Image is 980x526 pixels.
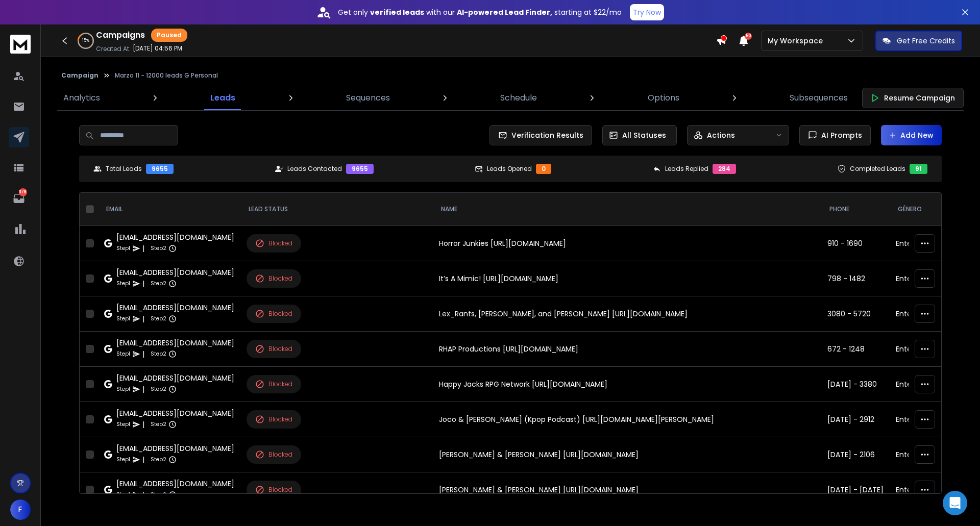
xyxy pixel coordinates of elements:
[890,296,974,332] td: Entertainment News
[821,437,890,472] td: [DATE] - 2106
[116,455,130,465] p: Step 1
[116,279,130,289] p: Step 1
[821,472,890,508] td: [DATE] - [DATE]
[151,384,166,394] p: Step 2
[536,164,551,174] div: 0
[82,38,89,44] p: 15 %
[19,188,27,196] p: 378
[768,36,827,46] p: My Workspace
[116,373,234,383] div: [EMAIL_ADDRESS][DOMAIN_NAME]
[151,490,166,500] p: Step 2
[745,33,752,40] span: 50
[142,419,144,430] p: |
[910,164,927,174] div: 91
[142,279,144,289] p: |
[890,193,974,226] th: género
[338,7,622,17] p: Get only with our starting at $22/mo
[433,437,821,472] td: [PERSON_NAME] & [PERSON_NAME] [URL][DOMAIN_NAME]
[255,309,292,318] div: Blocked
[433,193,821,226] th: NAME
[890,402,974,437] td: Entertainment News
[287,165,342,173] p: Leads Contacted
[142,243,144,254] p: |
[151,455,166,465] p: Step 2
[240,193,433,226] th: LEAD STATUS
[116,232,234,242] div: [EMAIL_ADDRESS][DOMAIN_NAME]
[106,165,142,173] p: Total Leads
[713,164,736,174] div: 284
[142,314,144,324] p: |
[151,279,166,289] p: Step 2
[821,226,890,261] td: 910 - 1690
[890,472,974,508] td: Entertainment News
[821,193,890,226] th: Phone
[116,490,130,500] p: Step 1
[10,35,31,54] img: logo
[151,419,166,430] p: Step 2
[433,332,821,367] td: RHAP Productions [URL][DOMAIN_NAME]
[346,92,390,104] p: Sequences
[890,437,974,472] td: Entertainment News
[665,165,708,173] p: Leads Replied
[151,349,166,359] p: Step 2
[142,490,144,500] p: |
[133,44,182,53] p: [DATE] 04:56 PM
[433,226,821,261] td: Horror Junkies [URL][DOMAIN_NAME]
[63,92,100,104] p: Analytics
[116,479,234,489] div: [EMAIL_ADDRESS][DOMAIN_NAME]
[507,130,583,140] span: Verification Results
[799,125,871,145] button: AI Prompts
[255,274,292,283] div: Blocked
[116,443,234,454] div: [EMAIL_ADDRESS][DOMAIN_NAME]
[457,7,552,17] strong: AI-powered Lead Finder,
[210,92,235,104] p: Leads
[370,7,424,17] strong: verified leads
[943,491,967,515] div: Open Intercom Messenger
[821,296,890,332] td: 3080 - 5720
[116,303,234,313] div: [EMAIL_ADDRESS][DOMAIN_NAME]
[642,86,685,110] a: Options
[500,92,537,104] p: Schedule
[116,243,130,254] p: Step 1
[433,402,821,437] td: Joco & [PERSON_NAME] (Kpop Podcast) [URL][DOMAIN_NAME][PERSON_NAME]
[146,164,174,174] div: 9655
[821,402,890,437] td: [DATE] - 2912
[115,71,218,80] p: Marzo 11 - 12000 leads G Personal
[897,36,955,46] p: Get Free Credits
[96,45,131,53] p: Created At:
[433,472,821,508] td: [PERSON_NAME] & [PERSON_NAME] [URL][DOMAIN_NAME]
[890,367,974,402] td: Entertainment News
[494,86,543,110] a: Schedule
[204,86,241,110] a: Leads
[433,261,821,296] td: It’s A Mimic! [URL][DOMAIN_NAME]
[116,419,130,430] p: Step 1
[116,408,234,418] div: [EMAIL_ADDRESS][DOMAIN_NAME]
[116,349,130,359] p: Step 1
[433,367,821,402] td: Happy Jacks RPG Network [URL][DOMAIN_NAME]
[116,338,234,348] div: [EMAIL_ADDRESS][DOMAIN_NAME]
[630,4,664,20] button: Try Now
[151,314,166,324] p: Step 2
[255,344,292,354] div: Blocked
[890,226,974,261] td: Entertainment News
[142,455,144,465] p: |
[116,384,130,394] p: Step 1
[821,367,890,402] td: [DATE] - 3380
[255,450,292,459] div: Blocked
[821,261,890,296] td: 798 - 1482
[790,92,848,104] p: Subsequences
[10,499,31,520] button: F
[881,125,942,145] button: Add New
[346,164,374,174] div: 9655
[116,314,130,324] p: Step 1
[622,130,666,140] p: All Statuses
[61,71,99,80] button: Campaign
[57,86,106,110] a: Analytics
[817,130,862,140] span: AI Prompts
[142,349,144,359] p: |
[255,239,292,248] div: Blocked
[98,193,240,226] th: EMAIL
[9,188,29,209] a: 378
[433,296,821,332] td: Lex_Rants, [PERSON_NAME], and [PERSON_NAME] [URL][DOMAIN_NAME]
